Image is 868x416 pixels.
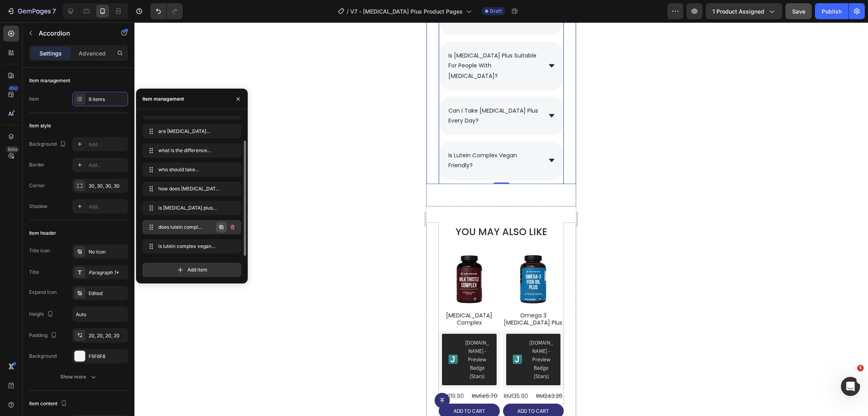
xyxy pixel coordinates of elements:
[89,332,126,339] div: 20, 20, 20, 20
[29,161,45,168] div: Border
[29,309,55,320] div: Height
[815,3,848,19] button: Publish
[89,96,126,103] div: 9 items
[426,22,576,416] iframe: Design area
[158,166,222,173] span: who should take [MEDICAL_DATA] plus?
[29,370,128,384] button: Show more
[89,269,126,276] div: Paragraph 1*
[29,247,50,254] div: Title icon
[89,290,126,297] div: Edited
[29,182,45,189] div: Corner
[29,139,68,150] div: Background
[89,182,126,190] div: 30, 30, 30, 30
[158,147,222,154] span: what is the difference between probiotic and [MEDICAL_DATA]?
[29,230,56,237] div: Item header
[785,3,812,19] button: Save
[158,185,222,192] span: how does [MEDICAL_DATA] plus help with [MEDICAL_DATA] and gas?
[158,224,203,231] span: does lutein complex help with [MEDICAL_DATA] (amd)? can i take [MEDICAL_DATA] plus every day?
[8,85,19,91] div: 450
[3,3,59,19] button: 7
[29,122,51,129] div: Item style
[158,243,222,250] span: is lutein complex vegan friendly?
[29,77,70,84] div: Item management
[792,8,805,15] span: Save
[841,377,860,396] iframe: Intercom live chat
[89,203,126,210] div: Add...
[39,28,107,38] p: Accordion
[350,7,463,16] span: V7 - [MEDICAL_DATA] Plus Product Pages
[89,353,126,360] div: F5F6F8
[29,269,39,276] div: Title
[822,7,842,16] div: Publish
[39,49,62,57] p: Settings
[29,289,57,296] div: Expand icon
[79,49,106,57] p: Advanced
[187,266,207,273] span: Add item
[150,3,183,19] div: Undo/Redo
[857,365,864,371] span: 5
[29,330,59,341] div: Padding
[89,248,126,256] div: No icon
[347,7,349,16] span: /
[52,6,56,16] p: 7
[712,7,764,16] span: 1 product assigned
[73,307,128,321] input: Auto
[29,95,39,103] div: Item
[89,162,126,169] div: Add...
[89,141,126,148] div: Add...
[29,398,69,409] div: Item content
[6,146,19,153] div: Beta
[158,204,222,212] span: is [MEDICAL_DATA] plus suitable for people with [MEDICAL_DATA]?
[29,203,47,210] div: Shadow
[158,128,222,135] span: are [MEDICAL_DATA] supplements beneficial for digestion?
[142,95,184,103] div: Item management
[490,8,502,15] span: Draft
[29,353,57,360] div: Background
[706,3,782,19] button: 1 product assigned
[60,373,97,381] div: Show more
